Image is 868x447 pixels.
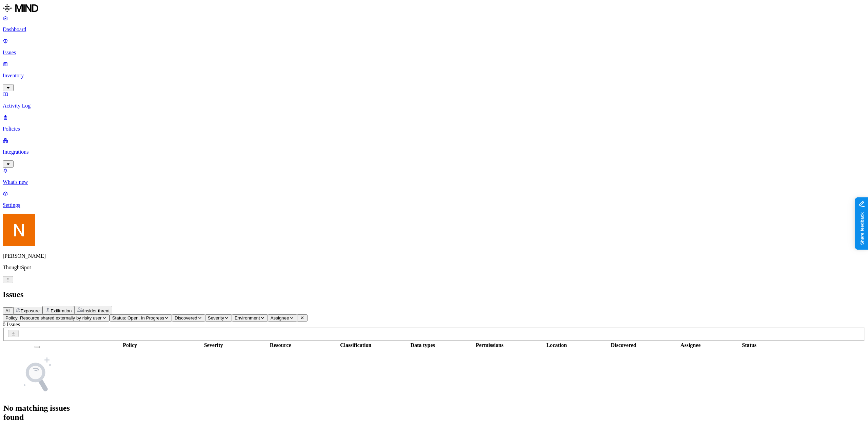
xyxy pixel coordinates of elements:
[3,3,865,15] a: MIND
[3,214,35,246] img: Nitai Mishary
[3,91,865,109] a: Activity Log
[271,315,289,320] span: Assignee
[3,137,865,167] a: Integrations
[35,346,40,348] button: Select all
[3,38,865,56] a: Issues
[83,308,110,313] span: Insider threat
[323,342,389,348] div: Classification
[3,126,865,132] p: Policies
[51,308,72,313] span: Exfiltration
[72,342,188,348] div: Policy
[3,265,865,271] p: ThoughtSpot
[3,191,865,208] a: Settings
[3,149,865,155] p: Integrations
[17,355,58,395] img: NoSearchResult.svg
[3,3,38,14] img: MIND
[3,61,865,90] a: Inventory
[5,308,11,313] span: All
[3,404,71,422] h1: No matching issues found
[3,15,865,33] a: Dashboard
[3,290,865,299] h2: Issues
[658,342,724,348] div: Assignee
[524,342,590,348] div: Location
[725,342,774,348] div: Status
[3,50,865,56] p: Issues
[3,168,865,185] a: What's new
[175,315,197,320] span: Discovered
[3,26,865,33] p: Dashboard
[189,342,238,348] div: Severity
[239,342,321,348] div: Resource
[591,342,656,348] div: Discovered
[3,73,865,79] p: Inventory
[5,315,102,320] span: Policy: Resource shared externally by risky user
[3,202,865,208] p: Settings
[235,315,260,320] span: Environment
[3,322,20,327] span: 0 Issues
[390,342,456,348] div: Data types
[3,114,865,132] a: Policies
[457,342,522,348] div: Permissions
[21,308,40,313] span: Exposure
[3,179,865,185] p: What's new
[112,315,164,320] span: Status: Open, In Progress
[208,315,224,320] span: Severity
[3,103,865,109] p: Activity Log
